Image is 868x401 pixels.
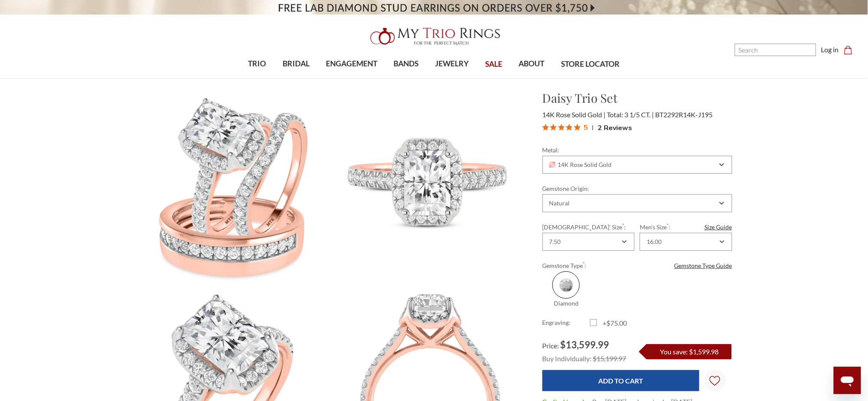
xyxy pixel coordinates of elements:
img: Photo of Daisy 3 1/5 ct tw. Radiant Solitaire Trio Set 14K Rose Gold [BT2292RE-J195] [333,89,528,285]
a: SALE [477,50,510,78]
span: ENGAGEMENT [326,58,377,69]
span: BT2292R14K-J195 [656,110,713,119]
span: JEWELRY [435,58,469,69]
span: 14K Rose Solid Gold [543,110,606,119]
h1: Daisy Trio Set [543,89,732,107]
button: submenu toggle [528,78,536,79]
div: Combobox [543,233,635,251]
a: ENGAGEMENT [318,50,385,78]
div: Natural [549,200,570,207]
button: submenu toggle [292,78,301,79]
span: Diamond [552,271,580,299]
span: SALE [486,59,503,70]
a: ABOUT [511,50,553,78]
button: submenu toggle [448,78,456,79]
div: Combobox [543,194,732,212]
div: Combobox [640,233,732,251]
label: Men's Size : [640,223,732,232]
svg: cart.cart_preview [844,46,853,54]
a: Gemstone Type Guide [674,261,732,270]
button: submenu toggle [402,78,411,79]
a: JEWELRY [427,50,477,78]
label: Gemstone Origin: [543,184,732,193]
span: 2 Reviews [598,121,632,134]
div: 16.00 [647,238,662,245]
a: BANDS [386,50,427,78]
button: Rated 5 out of 5 stars from 2 reviews. Jump to reviews. [543,121,632,134]
div: Combobox [543,156,732,174]
a: STORE LOCATOR [553,50,628,78]
span: STORE LOCATOR [561,59,620,70]
iframe: Button to launch messaging window [834,367,861,394]
div: 7.50 [549,238,561,245]
span: BANDS [394,58,419,69]
span: Total: 3 1/5 CT. [607,110,654,119]
span: You save: $1,599.98 [660,348,719,356]
label: Engraving: [543,318,590,328]
label: [DEMOGRAPHIC_DATA]' Size : [543,223,635,232]
span: ABOUT [519,58,545,69]
a: Size Guide [705,223,732,232]
button: submenu toggle [347,78,356,79]
label: +$75.00 [590,318,638,328]
a: Cart with 0 items [844,45,858,55]
span: BRIDAL [283,58,310,69]
span: 14K Rose Solid Gold [549,161,612,168]
span: 5 [584,122,588,132]
input: Add to Cart [543,370,699,391]
span: Buy Individually: [543,354,592,362]
span: Price: [543,342,559,350]
span: TRIO [248,58,266,69]
span: $15,199.97 [593,354,626,362]
button: submenu toggle [253,78,262,79]
span: Diamond [554,300,579,307]
label: Metal: [543,146,732,154]
a: TRIO [240,50,274,78]
a: Log in [821,45,839,55]
img: Photo of Daisy 3 1/5 ct tw. Radiant Solitaire Trio Set 14K Rose Gold [BT2292R-J195] [137,89,332,285]
label: Gemstone Type : [543,261,732,270]
span: $13,599.99 [561,339,609,351]
a: BRIDAL [274,50,318,78]
img: My Trio Rings [366,23,503,50]
input: Search and use arrows or TAB to navigate results [735,44,816,56]
a: My Trio Rings [252,23,616,50]
a: Wish Lists [704,370,726,392]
